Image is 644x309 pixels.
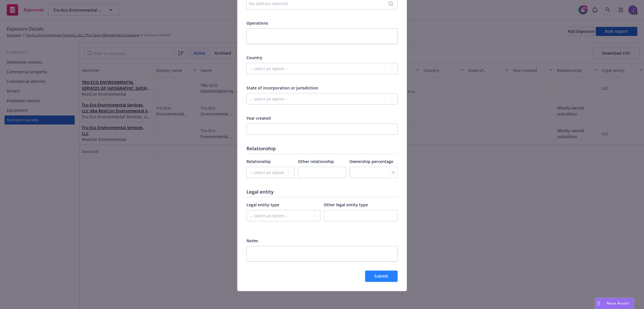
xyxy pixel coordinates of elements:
button: Submit [365,271,398,282]
span: State of incorporation or jurisdiction [246,85,318,91]
span: Other relationship [298,159,334,164]
span: Relationship [246,159,271,164]
span: Year created [246,115,271,121]
span: % [392,169,395,175]
div: No address selected [249,1,389,7]
span: Submit [374,273,388,279]
div: Drag to move [595,298,602,309]
span: Other legal entity type [324,202,368,207]
svg: Search [388,1,393,6]
span: Nova Assist [607,301,629,306]
span: Ownership percentage [349,159,393,164]
h1: Legal entity [246,189,398,195]
span: Legal entity type [246,202,279,207]
span: Notes [246,238,258,243]
button: Nova Assist [595,298,634,309]
h1: Relationship [246,145,398,151]
span: Operations [246,20,268,26]
span: Country [246,55,262,60]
